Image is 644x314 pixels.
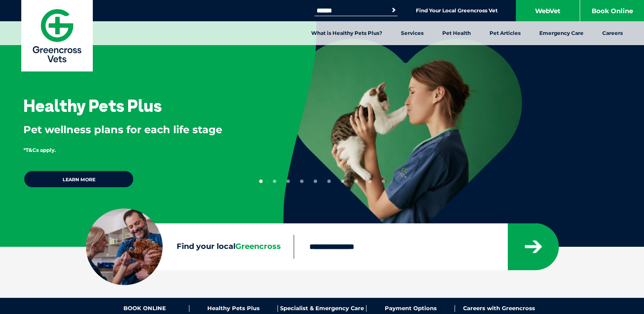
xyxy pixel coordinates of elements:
[86,240,294,253] label: Find your local
[327,180,331,183] button: 6 of 10
[593,21,632,45] a: Careers
[480,21,530,45] a: Pet Articles
[368,180,372,183] button: 9 of 10
[302,21,392,45] a: What is Healthy Pets Plus?
[341,180,344,183] button: 7 of 10
[366,305,455,312] a: Payment Options
[314,180,317,183] button: 5 of 10
[259,180,263,183] button: 1 of 10
[23,170,134,188] a: Learn more
[392,21,433,45] a: Services
[23,147,56,153] span: *T&Cs apply.
[433,21,480,45] a: Pet Health
[189,305,278,312] a: Healthy Pets Plus
[23,123,255,137] p: Pet wellness plans for each life stage
[416,7,498,14] a: Find Your Local Greencross Vet
[389,6,398,14] button: Search
[286,180,290,183] button: 3 of 10
[23,97,162,114] h3: Healthy Pets Plus
[278,305,366,312] a: Specialist & Emergency Care
[455,305,543,312] a: Careers with Greencross
[382,180,385,183] button: 10 of 10
[273,180,276,183] button: 2 of 10
[530,21,593,45] a: Emergency Care
[101,305,189,312] a: BOOK ONLINE
[235,242,281,251] span: Greencross
[300,180,303,183] button: 4 of 10
[355,180,358,183] button: 8 of 10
